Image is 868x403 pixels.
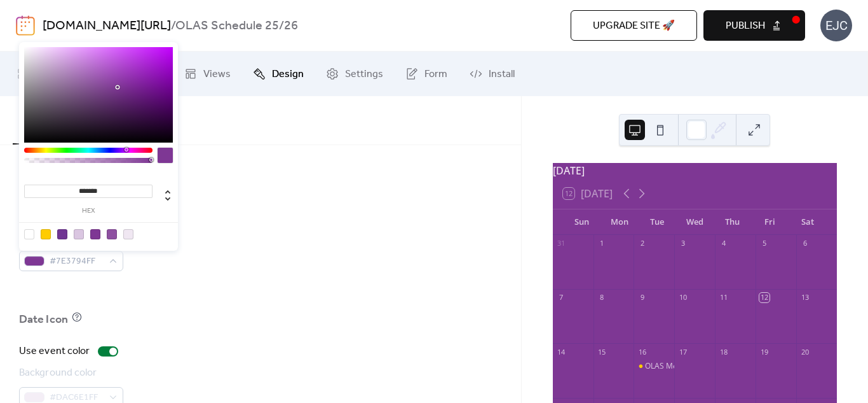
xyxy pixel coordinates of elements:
div: rgb(218, 198, 225) [74,229,84,239]
b: OLAS Schedule 25/26 [175,14,298,38]
div: 8 [597,293,607,302]
div: EJC [820,10,852,41]
a: Settings [316,57,393,91]
button: Colors [13,96,62,145]
div: Fri [751,209,789,235]
div: 14 [557,347,566,357]
a: Views [175,57,240,91]
div: 17 [678,347,688,357]
div: 13 [800,293,810,302]
b: / [171,14,175,38]
div: 9 [637,293,647,302]
div: 6 [800,239,810,248]
div: rgb(255, 204, 0) [41,229,51,239]
div: rgb(126, 55, 148) [90,229,100,239]
img: logo [16,15,35,36]
div: OLAS Meeting [645,361,695,372]
div: 7 [557,293,566,302]
span: Views [203,67,231,82]
div: Tue [638,209,675,235]
div: 3 [678,239,688,248]
span: Install [489,67,515,82]
div: Mon [600,209,638,235]
div: 5 [759,239,769,248]
span: Form [424,67,447,82]
div: OLAS Meeting [634,361,674,372]
div: Wed [676,209,714,235]
a: [DOMAIN_NAME][URL] [43,14,171,38]
div: 4 [719,239,728,248]
a: Form [396,57,457,91]
a: My Events [8,57,92,91]
div: Sat [789,209,827,235]
div: 19 [759,347,769,357]
div: rgb(240, 231, 242) [123,229,133,239]
div: 16 [637,347,647,357]
div: 11 [719,293,728,302]
div: rgb(112, 53, 147) [57,229,67,239]
button: Publish [703,10,805,41]
div: rgb(142, 80, 161) [107,229,117,239]
span: Settings [345,67,383,82]
div: 1 [597,239,607,248]
span: #7E3794FF [50,254,103,269]
a: Design [243,57,313,91]
a: Install [460,57,524,91]
div: 10 [678,293,688,302]
span: Design [272,67,304,82]
div: Date Icon [19,312,68,327]
div: 20 [800,347,810,357]
div: Use event color [19,344,90,359]
div: 2 [637,239,647,248]
div: 18 [719,347,728,357]
span: Publish [726,18,765,34]
div: Thu [714,209,751,235]
div: Background color [19,365,121,381]
span: Upgrade site 🚀 [593,18,675,34]
div: 12 [759,293,769,302]
div: 31 [557,239,566,248]
div: [DATE] [553,163,837,178]
label: hex [24,208,153,215]
div: 15 [597,347,607,357]
div: Sun [563,209,600,235]
div: rgba(0, 0, 0, 0) [24,229,34,239]
button: Upgrade site 🚀 [571,10,697,41]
